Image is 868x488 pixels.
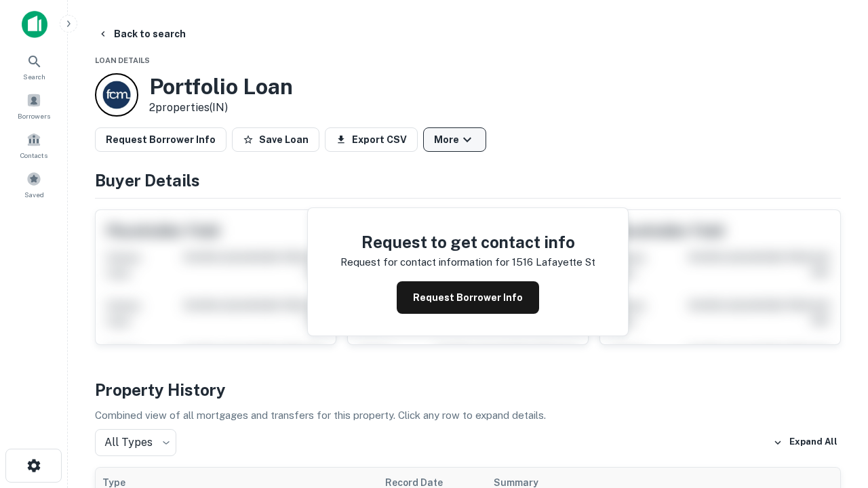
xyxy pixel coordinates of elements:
a: Contacts [4,127,64,163]
button: Expand All [770,432,841,453]
p: 1516 lafayette st [512,254,595,270]
button: Back to search [92,22,191,46]
span: Search [23,71,45,82]
button: Request Borrower Info [397,281,539,314]
iframe: Chat Widget [800,336,868,401]
h3: Portfolio Loan [149,74,293,100]
button: Export CSV [325,127,418,152]
span: Loan Details [95,56,150,64]
p: 2 properties (IN) [149,100,293,116]
button: More [423,127,486,152]
p: Request for contact information for [340,254,509,270]
h4: Buyer Details [95,168,841,192]
a: Search [4,48,64,85]
h4: Request to get contact info [340,230,595,254]
a: Borrowers [4,87,64,124]
button: Request Borrower Info [95,127,226,152]
button: Save Loan [232,127,319,152]
span: Saved [24,189,44,200]
span: Borrowers [18,110,50,121]
p: Combined view of all mortgages and transfers for this property. Click any row to expand details. [95,407,841,424]
div: All Types [95,429,176,456]
a: Saved [4,166,64,203]
h4: Property History [95,378,841,402]
span: Contacts [20,150,47,161]
img: capitalize-icon.png [22,11,47,38]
